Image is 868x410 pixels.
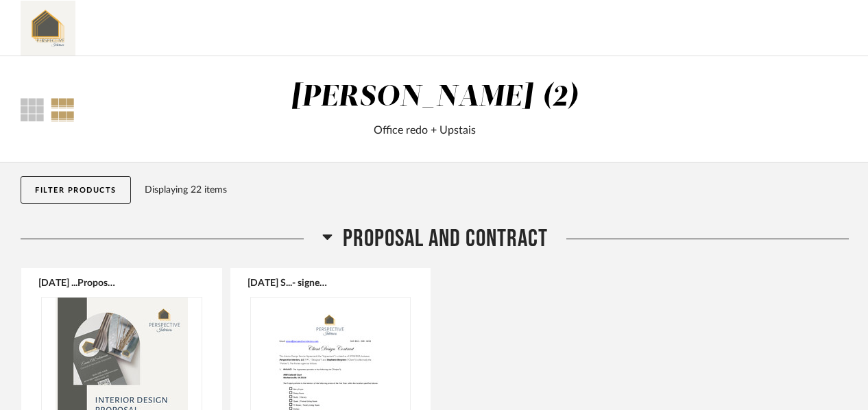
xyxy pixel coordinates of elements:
[21,1,75,56] img: 160db8c2-a9c3-462d-999a-f84536e197ed.png
[291,83,579,112] div: [PERSON_NAME] (2)
[145,182,843,197] div: Displaying 22 items
[248,277,327,288] button: [DATE] S...- signed.pdf
[21,176,131,204] button: Filter Products
[162,122,688,138] div: Office redo + Upstais
[343,224,548,254] span: proposal and contract
[38,277,118,288] button: [DATE] ...Proposal.pdf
